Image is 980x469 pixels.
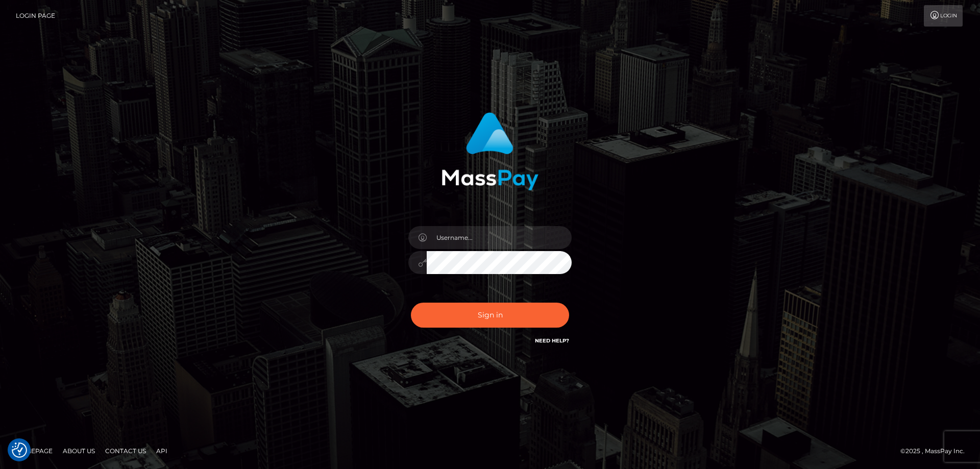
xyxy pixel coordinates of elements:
[411,303,569,328] button: Sign in
[427,226,572,249] input: Username...
[12,442,27,458] img: Revisit consent button
[101,443,150,459] a: Contact Us
[924,5,963,27] a: Login
[11,443,57,459] a: Homepage
[12,442,27,458] button: Consent Preferences
[152,443,171,459] a: API
[535,337,569,344] a: Need Help?
[900,446,972,457] div: © 2025 , MassPay Inc.
[59,443,99,459] a: About Us
[442,112,538,190] img: MassPay Login
[16,5,55,27] a: Login Page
